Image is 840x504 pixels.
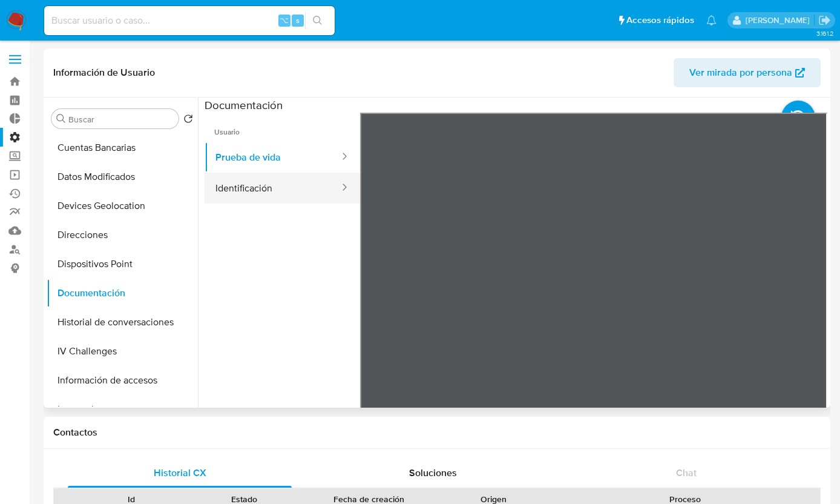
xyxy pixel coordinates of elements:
[818,14,831,27] a: Salir
[47,337,198,366] button: IV Challenges
[154,466,206,480] span: Historial CX
[47,250,198,279] button: Dispositivos Point
[689,58,792,87] span: Ver mirada por persona
[47,366,198,395] button: Información de accesos
[47,395,198,424] button: Insurtech
[706,15,717,25] a: Notificaciones
[676,466,697,480] span: Chat
[296,15,300,26] span: s
[746,15,814,26] p: federico.luaces@mercadolibre.com
[47,220,198,250] button: Direcciones
[47,162,198,191] button: Datos Modificados
[674,58,821,87] button: Ver mirada por persona
[47,191,198,220] button: Devices Geolocation
[626,14,694,27] span: Accesos rápidos
[47,308,198,337] button: Historial de conversaciones
[409,466,457,480] span: Soluciones
[47,133,198,162] button: Cuentas Bancarias
[68,114,174,125] input: Buscar
[53,67,155,79] h1: Información de Usuario
[280,15,289,26] span: ⌥
[183,114,193,127] button: Volver al orden por defecto
[53,426,821,439] h1: Contactos
[305,12,330,29] button: search-icon
[44,13,335,28] input: Buscar usuario o caso...
[56,114,66,124] button: Buscar
[47,279,198,308] button: Documentación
